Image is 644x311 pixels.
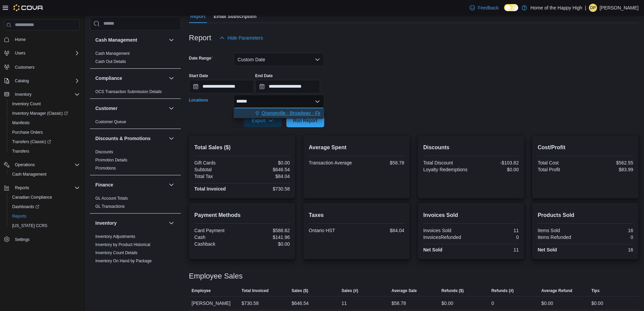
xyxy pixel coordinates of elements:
label: End Date [255,73,273,79]
span: Inventory by Product Historical [95,242,150,247]
div: 0 [492,299,494,307]
span: Refunds (#) [492,288,514,293]
a: Inventory Adjustments [95,234,135,239]
nav: Complex example [4,32,80,262]
button: Operations [12,161,38,169]
a: Settings [12,236,32,244]
a: GL Transactions [95,204,125,209]
div: 0 [587,235,633,240]
a: Inventory Count Details [95,250,138,255]
span: Settings [15,237,29,242]
div: $84.04 [243,174,290,179]
strong: Net Sold [423,247,443,252]
span: Washington CCRS [9,222,80,230]
div: $0.00 [442,299,453,307]
button: Close list of options [315,99,320,104]
span: Export [248,114,278,127]
span: Reports [9,212,80,220]
button: Inventory Count [7,99,82,109]
div: $0.00 [591,299,603,307]
span: Inventory Manager (Classic) [9,109,80,117]
a: Transfers (Classic) [7,137,82,147]
span: Promotions [95,165,116,171]
div: 11 [472,247,519,252]
button: Orangeville - Broadway - Fire & Flower [234,108,324,118]
span: Reports [12,214,26,219]
button: Discounts & Promotions [167,134,175,142]
h2: Discounts [423,143,519,152]
a: Purchase Orders [9,128,46,136]
div: 11 [472,228,519,233]
span: Dark Mode [504,11,504,12]
a: GL Account Totals [95,196,128,201]
div: [PERSON_NAME] [189,296,239,310]
button: Home [1,35,82,44]
span: Refunds ($) [442,288,464,293]
span: Average Refund [541,288,572,293]
a: Transfers (Classic) [9,138,54,146]
div: Compliance [90,88,181,98]
h2: Taxes [309,211,404,219]
a: Reports [9,212,29,220]
button: Inventory [1,90,82,99]
span: Transfers [9,147,80,155]
div: Gift Cards [194,160,241,165]
a: Transfers [9,147,32,155]
div: 16 [587,247,633,252]
h2: Payment Methods [194,211,290,219]
div: Cashback [194,241,241,247]
h3: Report [189,34,211,42]
button: Inventory [95,220,166,226]
button: Reports [7,212,82,221]
span: OCS Transaction Submission Details [95,89,162,94]
div: InvoicesRefunded [423,235,470,240]
a: Customer Queue [95,119,126,124]
div: $646.54 [291,299,309,307]
span: Transfers (Classic) [12,139,51,145]
img: Cova [14,4,44,11]
span: Inventory Count [9,100,80,108]
div: 11 [341,299,347,307]
h3: Compliance [95,75,122,82]
div: 0 [472,235,519,240]
span: Transfers [12,149,29,154]
a: Inventory Manager (Classic) [7,109,82,118]
div: Cash [194,235,241,240]
div: Deanna Pimentel [589,4,597,12]
button: Canadian Compliance [7,193,82,202]
a: Manifests [9,119,32,127]
span: Inventory Manager (Classic) [12,111,68,116]
span: Settings [12,235,80,244]
h2: Total Sales ($) [194,143,290,152]
div: $141.96 [243,235,290,240]
span: Operations [15,162,35,168]
h3: Finance [95,181,113,188]
a: Promotions [95,166,116,171]
h2: Invoices Sold [423,211,519,219]
div: $646.54 [243,167,290,172]
span: Customers [15,65,34,70]
span: Tips [591,288,599,293]
span: Catalog [12,77,80,85]
h3: Employee Sales [189,272,243,280]
h2: Cost/Profit [538,143,633,152]
div: Invoices Sold [423,228,470,233]
span: Inventory On Hand by Package [95,258,152,264]
h3: Customer [95,105,117,112]
button: Run Report [286,114,324,127]
div: Subtotal [194,167,241,172]
a: Customers [12,63,37,71]
a: [US_STATE] CCRS [9,222,50,230]
span: Hide Parameters [228,35,263,41]
span: Purchase Orders [12,130,43,135]
div: $58.78 [358,160,404,165]
button: Customers [1,62,82,72]
a: Discounts [95,150,113,154]
h3: Discounts & Promotions [95,135,150,142]
p: Home of the Happy High [530,4,582,12]
a: Inventory Manager (Classic) [9,109,71,117]
div: $0.00 [541,299,553,307]
span: Cash Management [95,51,129,56]
div: $562.55 [587,160,633,165]
button: Settings [1,235,82,244]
